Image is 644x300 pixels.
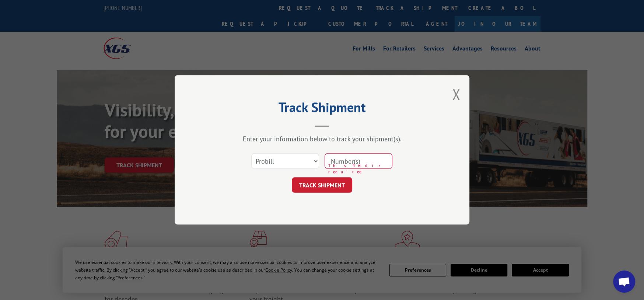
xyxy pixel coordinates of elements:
[292,178,352,193] button: TRACK SHIPMENT
[328,163,392,175] span: This field is required
[211,102,433,116] h2: Track Shipment
[211,135,433,143] div: Enter your information below to track your shipment(s).
[452,84,460,104] button: Close modal
[613,271,635,293] div: Open chat
[325,154,392,169] input: Number(s)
